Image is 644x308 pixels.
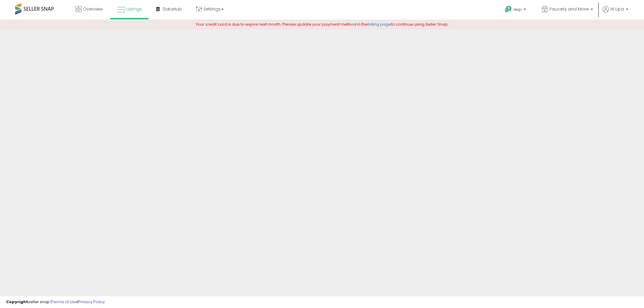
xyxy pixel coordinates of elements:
span: Your credit card is due to expire next month. Please update your payment method in the to continu... [196,21,449,27]
span: Help [514,7,522,12]
span: Faucets and More [549,6,589,12]
a: Help [500,1,532,20]
i: Get Help [505,5,512,13]
a: Hi Lipa [603,6,628,20]
span: DataHub [163,6,182,12]
a: billing page [368,21,391,27]
span: Hi Lipa [610,6,624,12]
span: Overview [83,6,103,12]
span: Listings [126,6,142,12]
